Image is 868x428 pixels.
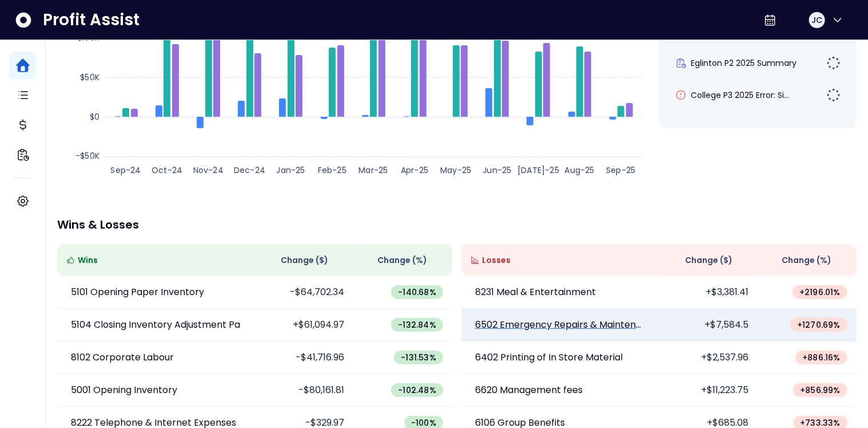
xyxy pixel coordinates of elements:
[71,318,240,332] p: 5104 Closing Inventory Adjustment Pa
[255,276,354,309] td: -$64,702.34
[398,384,436,396] span: -102.48 %
[691,57,797,69] span: Eglinton P2 2025 Summary
[110,164,141,176] text: Sep-24
[377,254,427,266] span: Change (%)
[475,383,583,397] p: 6620 Management fees
[797,319,841,331] span: + 1270.69 %
[255,309,354,341] td: +$61,094.97
[234,164,265,176] text: Dec-24
[401,352,436,363] span: -131.53 %
[80,72,99,83] text: $50K
[43,10,140,30] span: Profit Assist
[517,164,559,176] text: [DATE]-25
[277,164,305,176] text: Jan-25
[691,89,790,101] span: College P3 2025 Error: Si...
[659,374,758,407] td: +$11,223.75
[318,164,347,176] text: Feb-25
[685,254,732,266] span: Change ( $ )
[255,341,354,374] td: -$41,716.96
[800,384,841,396] span: + 856.99 %
[475,351,623,364] p: 6402 Printing of In Store Material
[782,254,831,266] span: Change (%)
[659,309,758,341] td: +$7,584.5
[71,383,177,397] p: 5001 Opening Inventory
[811,14,822,26] span: JC
[71,285,204,299] p: 5101 Opening Paper Inventory
[475,318,646,332] p: 6502 Emergency Repairs & Maintenance
[827,88,841,102] img: Not yet Started
[359,164,388,176] text: Mar-25
[802,352,841,363] span: + 886.16 %
[565,164,595,176] text: Aug-25
[659,341,758,374] td: +$2,537.96
[483,164,511,176] text: Jun-25
[401,164,428,176] text: Apr-25
[78,254,98,266] span: Wins
[57,219,857,230] p: Wins & Losses
[827,56,841,70] img: Not yet Started
[799,286,841,298] span: + 2196.01 %
[659,276,758,309] td: +$3,381.41
[398,286,436,298] span: -140.68 %
[193,164,224,176] text: Nov-24
[475,285,596,299] p: 8231 Meal & Entertainment
[75,150,99,162] text: -$50K
[152,164,182,176] text: Oct-24
[255,374,354,407] td: -$80,161.81
[398,319,436,331] span: -132.84 %
[482,254,511,266] span: Losses
[90,111,99,123] text: $0
[71,351,174,364] p: 8102 Corporate Labour
[606,164,635,176] text: Sep-25
[440,164,471,176] text: May-25
[281,254,328,266] span: Change ( $ )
